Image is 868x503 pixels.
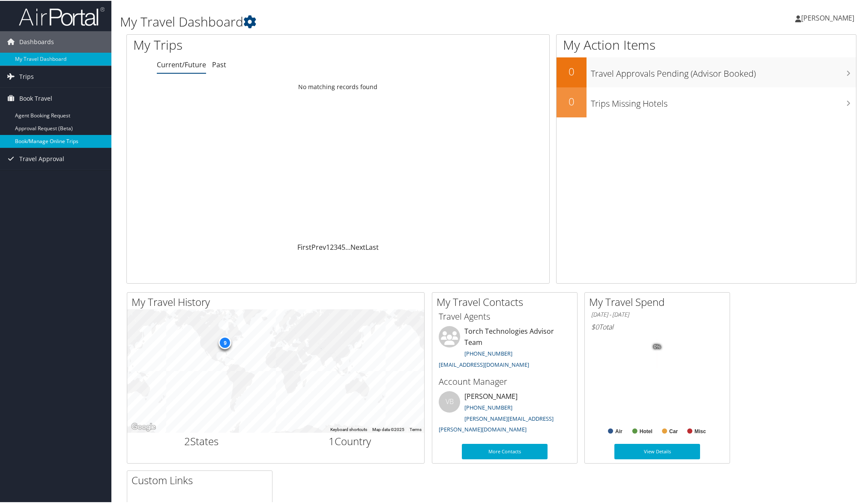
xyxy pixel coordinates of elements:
a: [EMAIL_ADDRESS][DOMAIN_NAME] [439,360,529,368]
span: Map data ©2025 [372,426,404,431]
a: Current/Future [157,59,206,69]
a: 5 [341,242,345,251]
h3: Travel Approvals Pending (Advisor Booked) [591,63,856,79]
span: Trips [19,65,34,87]
span: … [345,242,350,251]
text: Misc [694,428,706,434]
a: More Contacts [462,443,548,458]
h6: Total [591,321,723,331]
h6: [DATE] - [DATE] [591,310,723,318]
h1: My Trips [133,35,367,53]
button: Keyboard shortcuts [330,426,367,432]
div: 9 [218,335,231,348]
a: Next [350,242,365,251]
a: [PHONE_NUMBER] [464,349,512,356]
text: Car [669,428,678,434]
a: 1 [326,242,330,251]
h2: States [134,433,269,448]
a: 0Trips Missing Hotels [557,87,856,117]
a: View Details [614,443,700,458]
a: First [297,242,311,251]
h2: Custom Links [132,472,272,487]
div: VB [439,390,460,412]
span: Book Travel [19,87,52,108]
span: 1 [329,433,335,447]
text: Hotel [640,428,652,434]
a: Terms (opens in new tab) [410,426,422,431]
a: [PHONE_NUMBER] [464,403,512,410]
h3: Travel Agents [439,310,571,322]
span: [PERSON_NAME] [801,12,854,22]
a: [PERSON_NAME][EMAIL_ADDRESS][PERSON_NAME][DOMAIN_NAME] [439,414,554,433]
a: [PERSON_NAME] [795,4,863,30]
li: Torch Technologies Advisor Team [434,325,575,371]
span: Dashboards [19,30,54,52]
img: airportal-logo.png [19,6,105,26]
span: 2 [184,433,190,447]
h3: Trips Missing Hotels [591,93,856,109]
a: 2 [330,242,334,251]
h1: My Action Items [557,35,856,53]
a: Prev [311,242,326,251]
img: Google [129,421,158,432]
h2: My Travel History [132,294,424,308]
a: 4 [338,242,341,251]
span: $0 [591,321,599,331]
a: Past [212,59,226,69]
h2: My Travel Spend [589,294,730,308]
td: No matching records found [127,78,549,94]
h2: 0 [557,93,587,108]
text: Air [615,428,623,434]
a: Open this area in Google Maps (opens a new window) [129,421,158,432]
span: Travel Approval [19,147,64,169]
a: 0Travel Approvals Pending (Advisor Booked) [557,57,856,87]
a: 3 [334,242,338,251]
li: [PERSON_NAME] [434,390,575,436]
h2: My Travel Contacts [437,294,577,308]
a: Last [365,242,379,251]
h3: Account Manager [439,375,571,387]
h2: Country [282,433,418,448]
tspan: 0% [654,344,661,349]
h2: 0 [557,63,587,78]
h1: My Travel Dashboard [120,12,615,30]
